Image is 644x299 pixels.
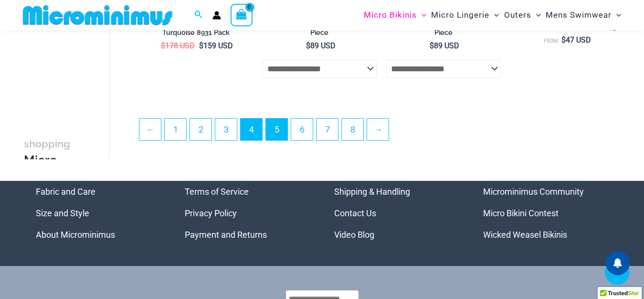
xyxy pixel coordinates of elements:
span: Menu Toggle [417,3,426,27]
span: Page 4 [241,119,262,140]
a: Microminimus Community [483,187,584,197]
nav: Site Navigation [360,1,625,29]
a: Wicked Weasel Bikinis [483,230,567,240]
span: Menu Toggle [612,3,621,27]
a: Micro Bikini Contest [483,208,559,218]
a: Page 8 [342,119,363,140]
bdi: 89 USD [306,41,336,50]
a: Video Blog [334,230,374,240]
bdi: 159 USD [199,41,233,50]
span: Outers [504,3,531,27]
nav: Menu [185,181,310,245]
span: Micro Bikinis [364,3,417,27]
a: OutersMenu ToggleMenu Toggle [502,3,543,27]
span: $ [161,41,165,50]
a: Mens SwimwearMenu ToggleMenu Toggle [543,3,623,27]
a: Page 7 [317,119,338,140]
a: ← [139,119,161,140]
bdi: 47 USD [561,35,591,44]
bdi: 89 USD [430,41,459,50]
a: Contact Us [334,208,376,218]
a: → [367,119,389,140]
a: About Microminimus [36,230,115,240]
span: $ [561,35,566,44]
nav: Menu [483,181,609,245]
img: MM SHOP LOGO FLAT [19,4,176,26]
aside: Footer Widget 1 [36,181,161,245]
aside: Footer Widget 2 [185,181,310,245]
a: Size and Style [36,208,89,218]
a: Page 1 [165,119,186,140]
span: Mens Swimwear [546,3,612,27]
nav: Menu [334,181,460,245]
a: Shipping & Handling [334,187,410,197]
a: Page 5 [266,119,287,140]
a: Page 2 [190,119,211,140]
h3: Micro Bikinis [24,135,76,184]
aside: Footer Widget 3 [334,181,460,245]
a: Page 3 [215,119,237,140]
a: Page 6 [291,119,313,140]
a: View Shopping Cart, empty [231,4,253,26]
a: Payment and Returns [185,230,267,240]
a: Privacy Policy [185,208,237,218]
a: Fabric and Care [36,187,95,197]
span: Micro Lingerie [431,3,489,27]
nav: Menu [36,181,161,245]
span: $ [306,41,310,50]
span: From: [544,38,559,44]
bdi: 178 USD [161,41,195,50]
a: Search icon link [194,9,203,21]
span: Menu Toggle [489,3,499,27]
span: Menu Toggle [531,3,541,27]
span: $ [430,41,434,50]
a: Micro LingerieMenu ToggleMenu Toggle [429,3,501,27]
a: Terms of Service [185,187,249,197]
span: shopping [24,138,70,150]
aside: Footer Widget 4 [483,181,609,245]
a: Account icon link [212,11,221,20]
a: Micro BikinisMenu ToggleMenu Toggle [361,3,429,27]
nav: Product Pagination [138,118,624,146]
span: $ [199,41,203,50]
